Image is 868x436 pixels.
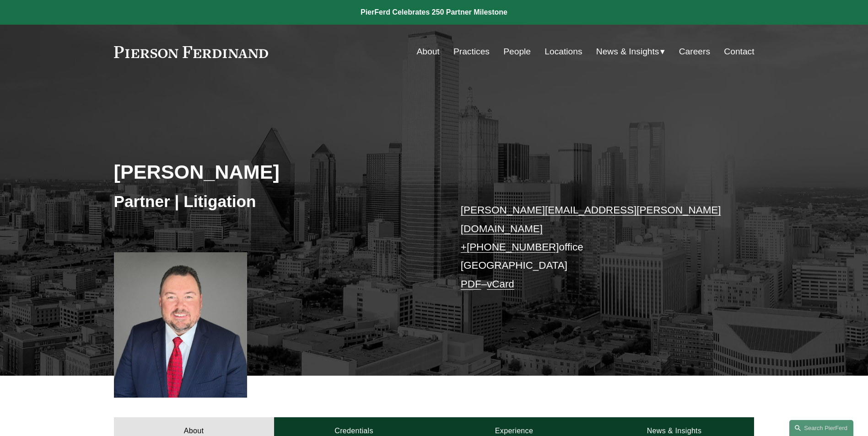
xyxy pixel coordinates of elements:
a: Contact [724,43,754,60]
a: vCard [487,278,514,290]
h3: Partner | Litigation [114,191,434,212]
a: PDF [461,278,481,290]
h2: [PERSON_NAME] [114,160,434,184]
a: Locations [545,43,582,60]
a: People [503,43,531,60]
a: [PHONE_NUMBER] [467,241,559,253]
a: About [417,43,440,60]
a: Search this site [789,420,853,436]
a: [PERSON_NAME][EMAIL_ADDRESS][PERSON_NAME][DOMAIN_NAME] [461,204,721,234]
a: folder dropdown [596,43,665,60]
span: News & Insights [596,44,659,60]
a: Careers [679,43,710,60]
a: Practices [453,43,490,60]
p: office [GEOGRAPHIC_DATA] – [461,201,728,293]
a: + [461,241,467,253]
